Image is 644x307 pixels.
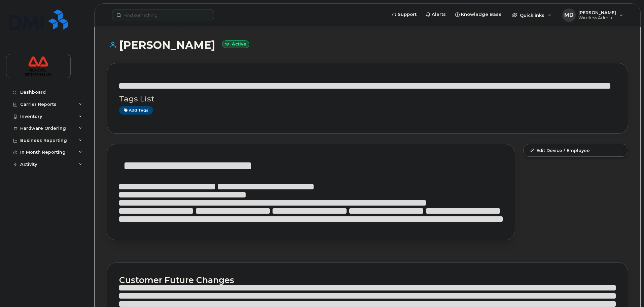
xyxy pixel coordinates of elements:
[222,40,249,48] small: Active
[119,95,616,103] h3: Tags List
[524,144,628,156] a: Edit Device / Employee
[119,106,153,115] a: Add tags
[107,39,628,51] h1: [PERSON_NAME]
[119,275,616,285] h2: Customer Future Changes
